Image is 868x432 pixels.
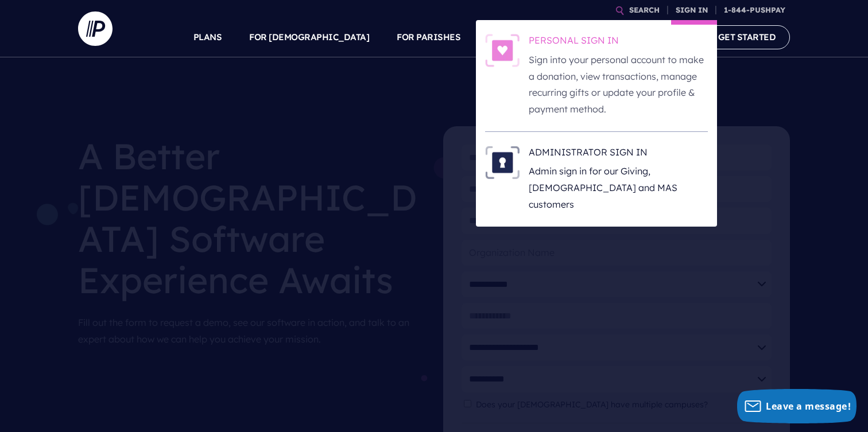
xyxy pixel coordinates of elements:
[529,146,708,163] h6: ADMINISTRATOR SIGN IN
[634,17,676,57] a: COMPANY
[485,146,708,213] a: ADMINISTRATOR SIGN IN - Illustration ADMINISTRATOR SIGN IN Admin sign in for our Giving, [DEMOGRA...
[567,17,607,57] a: EXPLORE
[397,17,460,57] a: FOR PARISHES
[529,52,708,118] p: Sign into your personal account to make a donation, view transactions, manage recurring gifts or ...
[704,25,790,49] a: GET STARTED
[485,34,708,118] a: PERSONAL SIGN IN - Illustration PERSONAL SIGN IN Sign into your personal account to make a donati...
[529,163,708,212] p: Admin sign in for our Giving, [DEMOGRAPHIC_DATA] and MAS customers
[485,34,520,67] img: PERSONAL SIGN IN - Illustration
[485,146,520,179] img: ADMINISTRATOR SIGN IN - Illustration
[766,400,851,412] span: Leave a message!
[193,17,222,57] a: PLANS
[249,17,369,57] a: FOR [DEMOGRAPHIC_DATA]
[737,389,857,423] button: Leave a message!
[529,34,708,51] h6: PERSONAL SIGN IN
[488,17,539,57] a: SOLUTIONS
